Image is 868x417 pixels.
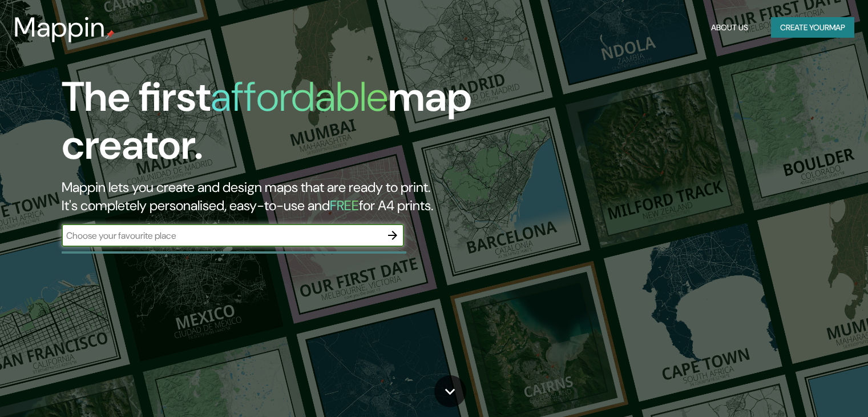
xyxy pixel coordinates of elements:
button: Create yourmap [771,17,854,38]
h1: affordable [211,70,388,123]
h1: The first map creator. [62,73,496,178]
img: mappin-pin [106,30,115,39]
h3: Mappin [14,11,106,43]
h5: FREE [330,197,359,214]
button: About Us [706,17,753,38]
h2: Mappin lets you create and design maps that are ready to print. It's completely personalised, eas... [62,178,496,215]
input: Choose your favourite place [62,229,381,242]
